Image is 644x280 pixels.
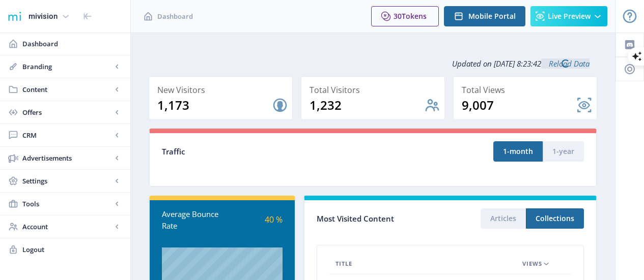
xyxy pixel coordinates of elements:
span: Advertisements [22,153,112,163]
button: 30Tokens [371,6,439,26]
div: mivision [29,5,58,27]
div: 1,173 [157,97,272,113]
div: Updated on [DATE] 8:23:42 [149,51,597,76]
div: Average Bounce Rate [162,208,222,231]
button: Articles [481,208,526,229]
span: Settings [22,176,112,186]
span: CRM [22,130,112,140]
span: Account [22,222,112,232]
div: Total Views [462,83,593,97]
button: 1-year [543,141,584,162]
span: Tools [22,199,112,209]
div: Traffic [162,146,373,158]
img: 1f20cf2a-1a19-485c-ac21-848c7d04f45b.png [6,8,22,24]
span: Views [522,258,542,270]
span: Logout [22,244,122,255]
a: Reload Data [541,58,590,69]
div: Total Visitors [310,83,440,97]
span: Dashboard [22,39,122,49]
button: 1-month [493,141,543,162]
button: Collections [526,208,584,229]
span: Dashboard [157,11,193,21]
div: New Visitors [157,83,288,97]
span: Offers [22,107,112,117]
span: Tokens [402,11,427,21]
span: Branding [22,61,112,72]
span: 40 % [265,214,283,225]
div: 9,007 [462,97,576,113]
span: Title [335,258,352,270]
button: Mobile Portal [444,6,525,26]
button: Live Preview [530,6,607,26]
div: Most Visited Content [317,211,451,227]
div: 1,232 [310,97,424,113]
span: Live Preview [548,12,591,20]
span: Mobile Portal [468,12,516,20]
span: Content [22,84,112,95]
